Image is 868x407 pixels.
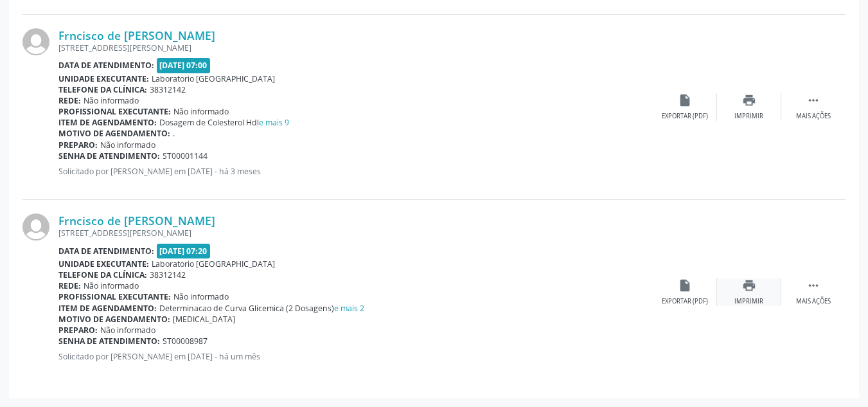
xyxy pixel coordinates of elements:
b: Rede: [58,280,81,291]
span: Não informado [84,280,139,291]
div: Mais ações [796,112,831,121]
b: Data de atendimento: [58,246,154,257]
i: insert_drive_file [678,278,692,293]
p: Solicitado por [PERSON_NAME] em [DATE] - há um mês [58,351,653,362]
div: Exportar (PDF) [662,297,708,306]
b: Rede: [58,95,81,106]
i: print [742,278,756,293]
i:  [806,93,820,107]
b: Telefone da clínica: [58,84,147,95]
b: Item de agendamento: [58,117,157,128]
b: Telefone da clínica: [58,269,147,280]
div: Imprimir [734,112,763,121]
a: e mais 9 [259,117,289,128]
i:  [806,278,820,293]
span: ST00001144 [163,150,208,161]
b: Motivo de agendamento: [58,314,170,325]
span: Não informado [84,95,139,106]
span: . [173,128,175,139]
span: Não informado [173,291,229,302]
img: img [22,28,49,55]
span: [DATE] 07:20 [157,244,211,258]
span: Não informado [100,140,155,150]
b: Preparo: [58,140,98,150]
a: Frncisco de [PERSON_NAME] [58,28,215,42]
b: Unidade executante: [58,73,149,84]
b: Unidade executante: [58,258,149,269]
span: Laboratorio [GEOGRAPHIC_DATA] [152,73,275,84]
b: Preparo: [58,325,98,336]
div: [STREET_ADDRESS][PERSON_NAME] [58,42,653,53]
span: ST00008987 [163,336,208,347]
b: Profissional executante: [58,106,171,117]
div: Exportar (PDF) [662,112,708,121]
p: Solicitado por [PERSON_NAME] em [DATE] - há 3 meses [58,166,653,177]
span: Não informado [173,106,229,117]
span: Não informado [100,325,155,336]
span: Laboratorio [GEOGRAPHIC_DATA] [152,258,275,269]
span: [MEDICAL_DATA] [173,314,235,325]
b: Motivo de agendamento: [58,128,170,139]
i: insert_drive_file [678,93,692,107]
span: [DATE] 07:00 [157,58,211,73]
b: Item de agendamento: [58,303,157,314]
span: 38312142 [150,269,186,280]
span: Determinacao de Curva Glicemica (2 Dosagens) [159,303,364,314]
img: img [22,213,49,240]
a: e mais 2 [334,303,364,314]
b: Senha de atendimento: [58,150,160,161]
span: Dosagem de Colesterol Hdl [159,117,289,128]
div: Mais ações [796,297,831,306]
div: [STREET_ADDRESS][PERSON_NAME] [58,228,653,239]
b: Data de atendimento: [58,60,154,71]
b: Profissional executante: [58,291,171,302]
div: Imprimir [734,297,763,306]
a: Frncisco de [PERSON_NAME] [58,213,215,228]
span: 38312142 [150,84,186,95]
i: print [742,93,756,107]
b: Senha de atendimento: [58,336,160,347]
